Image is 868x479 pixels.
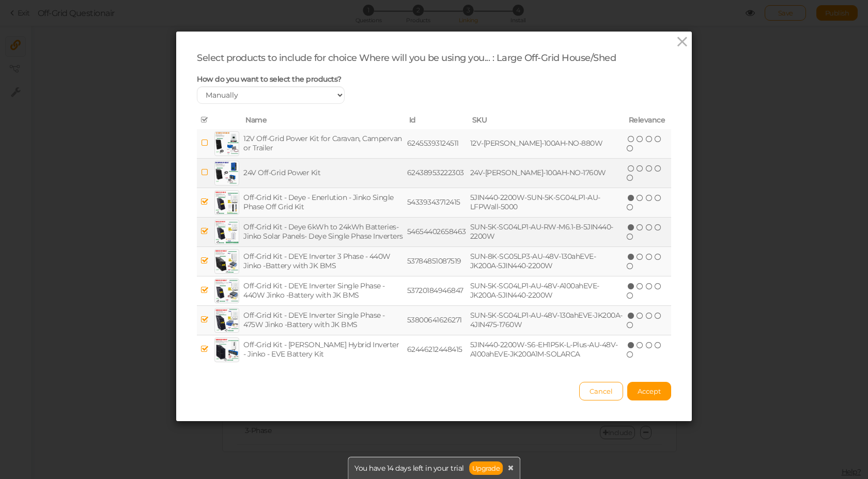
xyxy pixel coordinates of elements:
[468,335,625,364] td: 5JIN440-2200W-S6-EH1P5K-L-Plus-AU-48V-A100ahEVE-JK200A1M-SOLARCA
[354,465,464,472] span: You have 14 days left in your trial
[468,217,625,246] td: SUN-5K-SG04LP1-AU-RW-M6.1-B-5JIN440-2200W
[468,112,625,129] th: SKU
[469,461,503,475] a: Upgrade
[637,194,644,202] i: two
[468,276,625,305] td: SUN-5K-SG04LP1-AU-48V-A100ahEVE-JK200A-5JIN440-2200W
[590,387,613,395] span: Cancel
[637,253,644,260] i: two
[241,188,405,217] td: Off-Grid Kit - Deye - Enerlution - Jinko Single Phase Off Grid Kit
[646,135,653,143] i: three
[245,115,267,125] span: Name
[468,188,625,217] td: 5JIN440-2200W-SUN-5K-SG04LP1-AU-LFPWall-5000
[655,224,662,231] i: four
[627,174,634,181] i: five
[627,382,671,400] button: Accept
[409,115,416,125] span: Id
[627,145,634,152] i: five
[197,52,671,64] div: Select products to include for choice Where will you be using you... : Large Off-Grid House/Shed
[197,188,671,217] tr: Off-Grid Kit - Deye - Enerlution - Jinko Single Phase Off Grid Kit 54339343712415 5JIN440-2200W-S...
[655,135,662,143] i: four
[637,135,644,143] i: two
[468,246,625,276] td: SUN-8K-SG05LP3-AU-48V-130ahEVE-JK200A-5JIN440-2200W
[468,129,625,159] td: 12V-[PERSON_NAME]-100AH-NO-880W
[655,283,662,290] i: four
[655,342,662,349] i: four
[579,382,623,400] button: Cancel
[241,158,405,188] td: 24V Off-Grid Power Kit
[405,158,468,188] td: 62438953222303
[627,292,634,299] i: five
[646,165,653,172] i: three
[628,194,635,202] i: one
[646,283,653,290] i: three
[468,158,625,188] td: 24V-[PERSON_NAME]-100AH-NO-1760W
[627,233,634,240] i: five
[627,321,634,329] i: five
[197,74,342,84] span: How do you want to select the products?
[405,335,468,364] td: 62446212448415
[646,312,653,319] i: three
[627,262,634,270] i: five
[637,283,644,290] i: two
[628,253,635,260] i: one
[628,283,635,290] i: one
[637,224,644,231] i: two
[405,129,468,159] td: 62455393124511
[405,276,468,305] td: 53720184946847
[197,129,671,159] tr: 12V Off-Grid Power Kit for Caravan, Campervan or Trailer 62455393124511 12V-[PERSON_NAME]-100AH-N...
[197,276,671,305] tr: Off-Grid Kit - DEYE Inverter Single Phase - 440W Jinko -Battery with JK BMS 53720184946847 SUN-5K...
[405,188,468,217] td: 54339343712415
[627,204,634,211] i: five
[655,312,662,319] i: four
[197,335,671,364] tr: Off-Grid Kit - [PERSON_NAME] Hybrid Inverter - Jinko - EVE Battery Kit 62446212448415 5JIN440-220...
[646,194,653,202] i: three
[637,312,644,319] i: two
[197,217,671,246] tr: Off-Grid Kit - Deye 6kWh to 24kWh Batteries- Jinko Solar Panels- Deye Single Phase Inverters 5465...
[628,165,635,172] i: one
[241,129,405,159] td: 12V Off-Grid Power Kit for Caravan, Campervan or Trailer
[637,342,644,349] i: two
[241,335,405,364] td: Off-Grid Kit - [PERSON_NAME] Hybrid Inverter - Jinko - EVE Battery Kit
[241,246,405,276] td: Off-Grid Kit - DEYE Inverter 3 Phase - 440W Jinko -Battery with JK BMS
[197,246,671,276] tr: Off-Grid Kit - DEYE Inverter 3 Phase - 440W Jinko -Battery with JK BMS 53784851087519 SUN-8K-SG05...
[627,351,634,358] i: five
[628,312,635,319] i: one
[655,165,662,172] i: four
[637,165,644,172] i: two
[646,253,653,260] i: three
[655,253,662,260] i: four
[197,305,671,335] tr: Off-Grid Kit - DEYE Inverter Single Phase - 475W Jinko -Battery with JK BMS 53800641626271 SUN-5K...
[625,112,671,129] th: Relevance
[405,246,468,276] td: 53784851087519
[405,305,468,335] td: 53800641626271
[241,305,405,335] td: Off-Grid Kit - DEYE Inverter Single Phase - 475W Jinko -Battery with JK BMS
[241,276,405,305] td: Off-Grid Kit - DEYE Inverter Single Phase - 440W Jinko -Battery with JK BMS
[628,342,635,349] i: one
[646,342,653,349] i: three
[628,135,635,143] i: one
[197,158,671,188] tr: 24V Off-Grid Power Kit 62438953222303 24V-[PERSON_NAME]-100AH-NO-1760W
[655,194,662,202] i: four
[646,224,653,231] i: three
[628,224,635,231] i: one
[241,217,405,246] td: Off-Grid Kit - Deye 6kWh to 24kWh Batteries- Jinko Solar Panels- Deye Single Phase Inverters
[405,217,468,246] td: 54654402658463
[468,305,625,335] td: SUN-5K-SG04LP1-AU-48V-130ahEVE-JK200A-4JIN475-1760W
[638,387,661,395] span: Accept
